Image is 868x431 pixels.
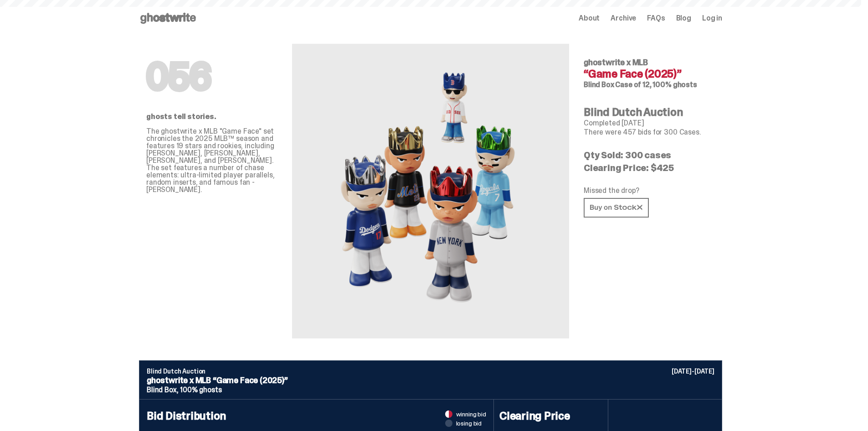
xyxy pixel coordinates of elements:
[579,15,600,22] a: About
[672,368,714,374] p: [DATE]-[DATE]
[584,119,715,127] p: Completed [DATE]
[146,128,277,193] p: The ghostwrite x MLB "Game Face" set chronicles the 2025 MLB™ season and features 19 stars and ro...
[584,129,715,136] p: There were 457 bids for 300 Cases.
[584,151,715,160] p: Qty Sold: 300 cases
[584,57,648,68] span: ghostwrite x MLB
[584,68,715,79] h4: “Game Face (2025)”
[180,385,221,395] span: 100% ghosts
[456,411,486,417] span: winning bid
[330,66,531,317] img: MLB&ldquo;Game Face (2025)&rdquo;
[146,58,277,95] h1: 056
[676,15,691,22] a: Blog
[584,187,715,194] p: Missed the drop?
[584,163,715,172] p: Clearing Price: $425
[146,113,277,120] p: ghosts tell stories.
[584,80,614,89] span: Blind Box
[147,376,714,384] p: ghostwrite x MLB “Game Face (2025)”
[647,15,665,22] a: FAQs
[499,410,602,421] h4: Clearing Price
[615,80,697,89] span: Case of 12, 100% ghosts
[147,368,714,374] p: Blind Dutch Auction
[702,15,722,22] a: Log in
[584,107,715,118] h4: Blind Dutch Auction
[611,15,636,22] a: Archive
[147,385,178,395] span: Blind Box,
[456,420,482,426] span: losing bid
